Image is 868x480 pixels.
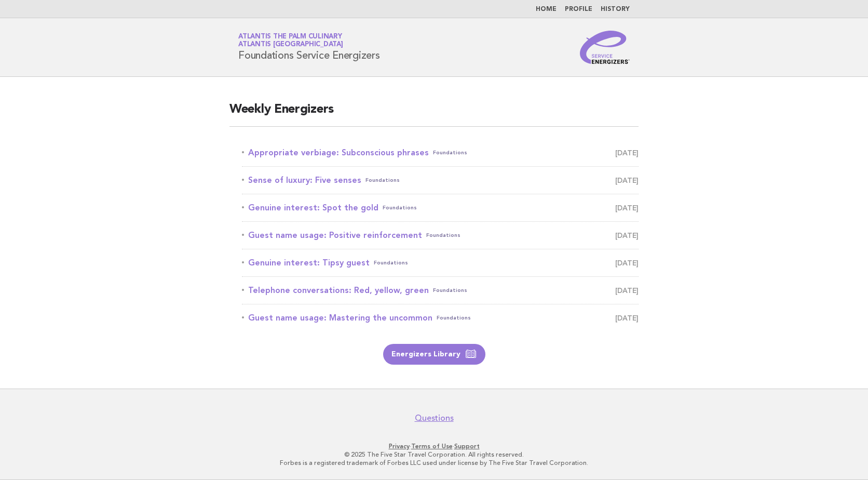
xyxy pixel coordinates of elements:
[242,145,639,160] a: Appropriate verbiage: Subconscious phrasesFoundations [DATE]
[116,442,752,450] p: · ·
[238,33,343,48] a: Atlantis The Palm CulinaryAtlantis [GEOGRAPHIC_DATA]
[580,31,630,64] img: Service Energizers
[238,42,343,48] span: Atlantis [GEOGRAPHIC_DATA]
[615,145,639,160] span: [DATE]
[242,201,639,215] a: Genuine interest: Spot the goldFoundations [DATE]
[242,311,639,325] a: Guest name usage: Mastering the uncommonFoundations [DATE]
[615,201,639,215] span: [DATE]
[615,283,639,298] span: [DATE]
[389,443,410,450] a: Privacy
[242,228,639,243] a: Guest name usage: Positive reinforcementFoundations [DATE]
[433,145,467,160] span: Foundations
[454,443,480,450] a: Support
[615,256,639,270] span: [DATE]
[383,344,485,365] a: Energizers Library
[615,173,639,188] span: [DATE]
[536,6,557,12] a: Home
[383,201,417,215] span: Foundations
[565,6,592,12] a: Profile
[238,34,380,61] h1: Foundations Service Energizers
[374,256,408,270] span: Foundations
[415,413,454,423] a: Questions
[615,228,639,243] span: [DATE]
[433,283,467,298] span: Foundations
[229,101,639,127] h2: Weekly Energizers
[601,6,630,12] a: History
[242,283,639,298] a: Telephone conversations: Red, yellow, greenFoundations [DATE]
[365,173,400,188] span: Foundations
[411,443,453,450] a: Terms of Use
[242,256,639,270] a: Genuine interest: Tipsy guestFoundations [DATE]
[116,450,752,459] p: © 2025 The Five Star Travel Corporation. All rights reserved.
[116,459,752,467] p: Forbes is a registered trademark of Forbes LLC used under license by The Five Star Travel Corpora...
[426,228,460,243] span: Foundations
[437,311,471,325] span: Foundations
[615,311,639,325] span: [DATE]
[242,173,639,188] a: Sense of luxury: Five sensesFoundations [DATE]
